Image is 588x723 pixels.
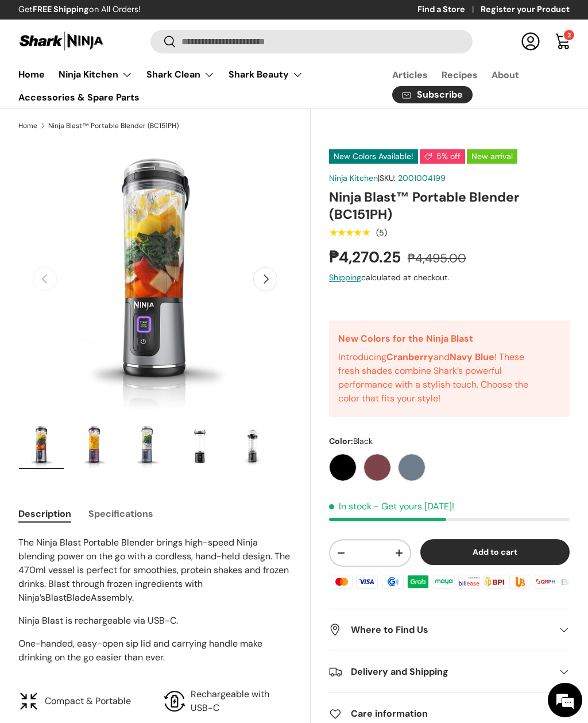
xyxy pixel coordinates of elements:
h2: Where to Find Us [329,623,551,637]
img: ninja-blast-portable-blender-black-left-side-view-sharkninja-philippines [19,423,64,469]
a: Recipes [442,64,478,86]
img: ubp [507,573,532,590]
img: ninja-blast-portable-blender-black-without-sample-content-open-lid-left-side-view-sharkninja-phil... [230,423,275,469]
a: Register your Product [481,3,570,16]
a: Articles [392,64,428,86]
span: 5% off [420,149,465,164]
span: Ninja Blast is rechargeable via USB-C. [18,614,178,627]
span: BlastBlade [45,591,91,604]
img: Shark Ninja Philippines [18,30,105,52]
summary: Delivery and Shipping [329,651,570,693]
span: | [378,173,446,183]
img: visa [354,573,380,590]
strong: Navy Blue [450,351,494,363]
nav: Breadcrumbs [18,121,311,131]
a: 2001004199 [398,173,446,183]
button: Specifications [88,501,153,527]
span: SKU: [380,173,396,183]
img: billease [457,573,482,590]
div: calculated at checkout. [329,272,570,284]
a: Subscribe [392,86,473,104]
span: In stock [329,500,372,512]
legend: Color: [329,435,373,447]
h2: Delivery and Shipping [329,665,551,679]
a: Home [18,63,45,86]
img: ninja-blast-portable-blender-black-without-sample-content-back-view-sharkninja-philippines [283,423,328,469]
span: The Ninja Blast Portable Blender brings high-speed Ninja blending power on the go with a cordless... [18,536,290,604]
a: Ninja Kitchen [329,173,378,183]
img: maya [431,573,456,590]
strong: New Colors for the Ninja Blast [338,332,473,345]
span: ★★★★★ [329,227,370,238]
div: (5) [376,229,387,237]
div: 5.0 out of 5.0 stars [329,227,370,238]
nav: Primary [18,63,365,109]
strong: ₱4,270.25 [329,247,404,267]
img: grabpay [405,573,431,590]
img: gcash [380,573,405,590]
a: Ninja Blast™ Portable Blender (BC151PH) [48,122,179,129]
strong: FREE Shipping [33,4,89,14]
summary: Ninja Kitchen [52,63,140,86]
summary: Shark Beauty [222,63,310,86]
span: 2 [567,31,571,39]
img: bpi [482,573,507,590]
p: Compact & Portable [45,694,131,708]
img: qrph [533,573,558,590]
a: Accessories & Spare Parts [18,86,140,109]
media-gallery: Gallery Viewer [18,142,292,473]
span: New arrival [467,149,517,164]
span: Black [353,436,373,446]
a: Find a Store [417,3,481,16]
span: Assembly. [91,591,134,604]
img: Ninja Blast™ Portable Blender (BC151PH) [125,423,169,469]
img: Ninja Blast™ Portable Blender (BC151PH) [72,423,117,469]
h1: Ninja Blast™ Portable Blender (BC151PH) [329,189,570,223]
img: bdo [558,573,583,590]
nav: Secondary [365,63,570,109]
button: Add to cart [420,539,570,565]
summary: Where to Find Us [329,609,570,651]
p: Introducing and ! These fresh shades combine Shark’s powerful performance with a stylish touch. C... [338,350,544,405]
strong: Cranberry [386,351,434,363]
span: Subscribe [417,90,463,99]
button: Description [18,501,71,527]
a: Home [18,122,37,129]
a: Shipping [329,272,361,283]
p: - Get yours [DATE]! [374,500,454,512]
span: One-handed, easy-open sip lid and carrying handle make drinking on the go easier than ever. [18,637,262,663]
span: New Colors Available! [329,149,418,164]
h2: Care information [329,707,551,721]
s: ₱4,495.00 [408,250,466,266]
a: About [492,64,519,86]
img: ninja-blast-portable-blender-black-without-sample-content-front-view-sharkninja-philippines [177,423,222,469]
p: Rechargeable with USB-C [191,687,292,715]
summary: Shark Clean [140,63,222,86]
p: Get on All Orders! [18,3,141,16]
img: master [329,573,354,590]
